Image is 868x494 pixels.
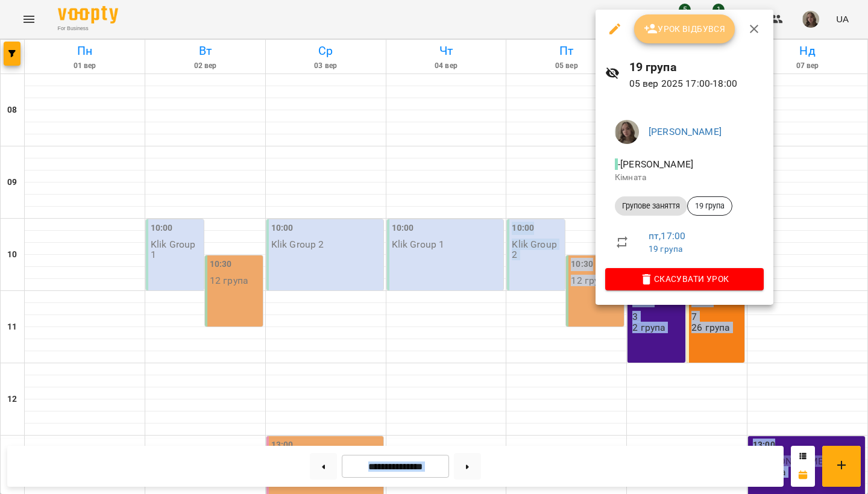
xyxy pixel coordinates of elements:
img: 42971be9acb4978620ed664672178e13.jpg [615,120,639,144]
p: 05 вер 2025 17:00 - 18:00 [629,77,764,91]
a: пт , 17:00 [649,230,685,242]
span: 19 група [688,201,732,211]
a: 19 група [649,244,682,254]
span: - [PERSON_NAME] [615,158,696,170]
button: Скасувати Урок [605,268,764,290]
span: Групове заняття [615,201,687,211]
a: [PERSON_NAME] [649,126,722,137]
h6: 19 група [629,58,764,77]
div: 19 група [687,196,732,216]
button: Урок відбувся [634,14,735,43]
span: Урок відбувся [644,22,726,36]
span: Скасувати Урок [615,272,754,286]
p: Кімната [615,172,754,184]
